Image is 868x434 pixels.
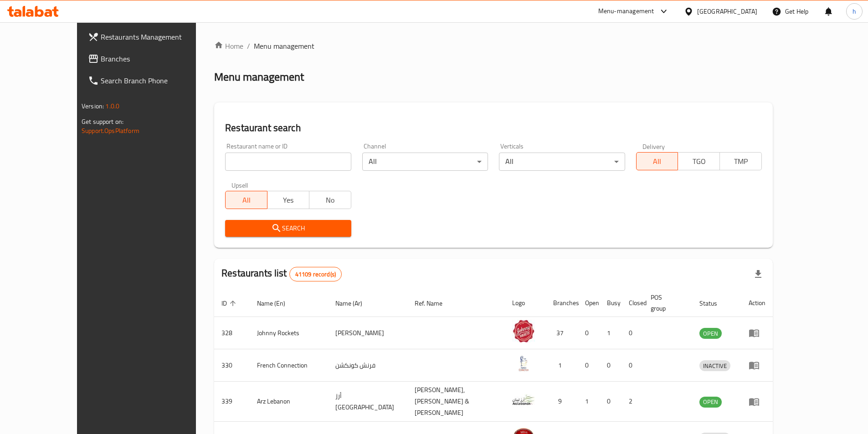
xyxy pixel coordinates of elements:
td: 9 [546,382,578,422]
th: Open [578,289,600,317]
div: Total records count [289,267,342,281]
td: 0 [600,382,621,422]
a: Home [214,41,243,51]
td: 0 [621,349,643,382]
span: h [853,6,856,16]
span: TGO [682,155,716,168]
span: INACTIVE [699,361,730,371]
div: Export file [747,263,769,285]
td: 330 [214,349,250,382]
span: Ref. Name [415,298,454,309]
button: All [225,191,267,209]
span: TMP [724,155,758,168]
h2: Restaurants list [221,266,342,281]
span: Get support on: [82,116,123,128]
td: Arz Lebanon [250,382,328,422]
span: Menu management [254,41,314,51]
div: [GEOGRAPHIC_DATA] [697,6,757,16]
td: Johnny Rockets [250,317,328,349]
span: Search [232,223,344,234]
span: Name (Ar) [335,298,374,309]
td: [PERSON_NAME],[PERSON_NAME] & [PERSON_NAME] [407,382,505,422]
td: [PERSON_NAME] [328,317,407,349]
img: French Connection [512,352,535,375]
a: Branches [81,48,222,70]
td: 0 [600,349,621,382]
td: 0 [578,317,600,349]
a: Support.OpsPlatform [82,125,139,137]
div: Menu [749,327,765,338]
button: TMP [719,152,762,170]
span: Yes [271,194,306,207]
td: فرنش كونكشن [328,349,407,382]
input: Search for restaurant name or ID.. [225,153,351,171]
span: No [313,194,348,207]
span: All [229,194,264,207]
td: 0 [578,349,600,382]
button: Search [225,220,351,237]
td: 0 [621,317,643,349]
span: OPEN [699,397,722,407]
td: French Connection [250,349,328,382]
button: All [636,152,678,170]
span: Name (En) [257,298,297,309]
div: Menu-management [598,6,654,17]
span: OPEN [699,328,722,339]
span: Branches [101,53,215,64]
td: 1 [578,382,600,422]
td: 1 [546,349,578,382]
th: Logo [505,289,546,317]
th: Action [741,289,773,317]
td: 328 [214,317,250,349]
td: أرز [GEOGRAPHIC_DATA] [328,382,407,422]
li: / [247,41,250,51]
td: 339 [214,382,250,422]
span: Status [699,298,729,309]
div: Menu [749,396,765,407]
span: All [640,155,675,168]
span: 41109 record(s) [290,270,341,279]
button: TGO [678,152,720,170]
div: All [499,153,625,171]
button: No [309,191,351,209]
label: Delivery [642,143,665,149]
div: All [362,153,488,171]
div: Menu [749,360,765,371]
label: Upsell [231,182,248,188]
h2: Restaurant search [225,121,762,135]
span: Version: [82,100,104,112]
span: ID [221,298,239,309]
nav: breadcrumb [214,41,773,51]
div: OPEN [699,328,722,339]
span: Restaurants Management [101,31,215,42]
th: Busy [600,289,621,317]
span: POS group [651,292,681,314]
div: INACTIVE [699,360,730,371]
td: 2 [621,382,643,422]
a: Search Branch Phone [81,70,222,92]
span: Search Branch Phone [101,75,215,86]
th: Closed [621,289,643,317]
span: 1.0.0 [105,100,119,112]
td: 37 [546,317,578,349]
th: Branches [546,289,578,317]
button: Yes [267,191,309,209]
a: Restaurants Management [81,26,222,48]
td: 1 [600,317,621,349]
h2: Menu management [214,70,304,84]
img: Johnny Rockets [512,320,535,342]
img: Arz Lebanon [512,388,535,411]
